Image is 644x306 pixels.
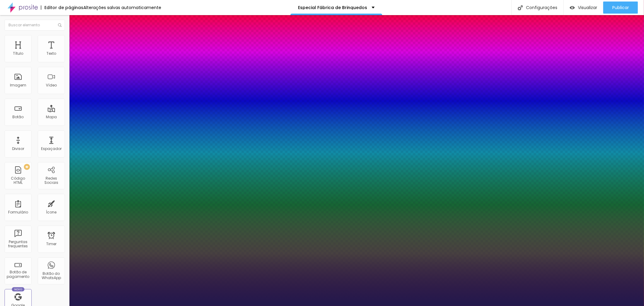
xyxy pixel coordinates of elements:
[58,23,62,27] img: Icone
[12,287,25,291] div: Novo
[46,210,57,214] div: Ícone
[13,115,24,119] div: Botão
[39,176,63,185] div: Redes Sociais
[518,5,523,10] img: Icone
[5,20,65,31] input: Buscar elemento
[13,51,23,56] div: Título
[298,5,367,10] p: Especial Fábrica de Brinquedos
[41,147,62,151] div: Espaçador
[6,240,30,249] div: Perguntas frequentes
[8,210,28,214] div: Formulário
[6,176,30,185] div: Código HTML
[578,5,597,10] span: Visualizar
[83,5,161,10] div: Alterações salvas automaticamente
[46,51,56,56] div: Texto
[10,83,26,87] div: Imagem
[564,2,603,14] button: Visualizar
[603,2,638,14] button: Publicar
[570,5,575,10] img: view-1.svg
[612,5,629,10] span: Publicar
[39,272,63,280] div: Botão do WhatsApp
[46,115,57,119] div: Mapa
[12,147,24,151] div: Divisor
[41,5,83,10] div: Editor de páginas
[46,242,56,246] div: Timer
[6,270,30,279] div: Botão de pagamento
[46,83,57,87] div: Vídeo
